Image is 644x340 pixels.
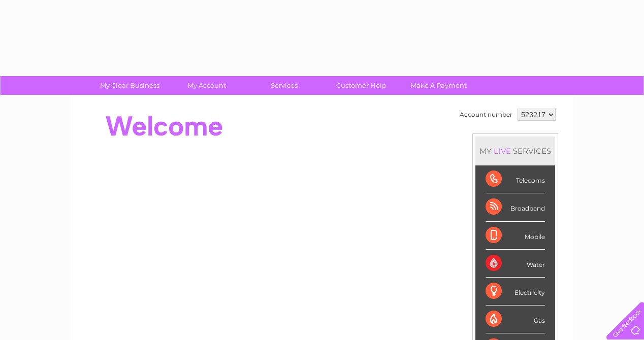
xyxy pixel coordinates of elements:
[492,146,513,156] div: LIVE
[486,278,545,305] div: Electricity
[486,165,545,193] div: Telecoms
[88,76,172,95] a: My Clear Business
[397,76,480,95] a: Make A Payment
[242,76,326,95] a: Services
[319,76,403,95] a: Customer Help
[475,137,555,165] div: MY SERVICES
[486,250,545,278] div: Water
[486,222,545,250] div: Mobile
[486,193,545,221] div: Broadband
[457,106,515,123] td: Account number
[165,76,249,95] a: My Account
[486,305,545,333] div: Gas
